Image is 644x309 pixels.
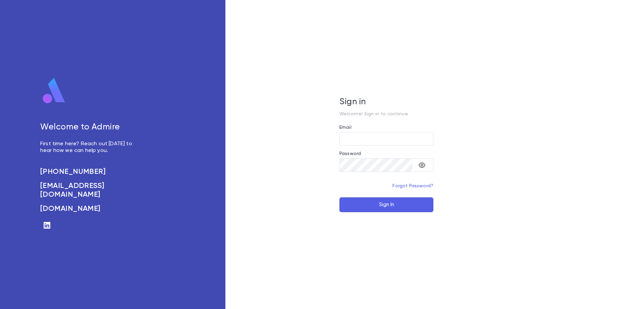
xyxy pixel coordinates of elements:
a: [EMAIL_ADDRESS][DOMAIN_NAME] [40,182,140,199]
a: [PHONE_NUMBER] [40,167,140,176]
h5: Sign in [339,97,433,107]
p: Welcome! Sign in to continue. [339,111,433,117]
label: Password [339,151,361,156]
p: First time here? Reach out [DATE] to hear how we can help you. [40,141,140,154]
button: Sign In [339,197,433,212]
img: logo [40,77,68,104]
label: Email [339,125,352,130]
h5: Welcome to Admire [40,122,140,132]
a: [DOMAIN_NAME] [40,204,140,213]
button: toggle password visibility [415,158,429,172]
a: Forgot Password? [392,184,433,188]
